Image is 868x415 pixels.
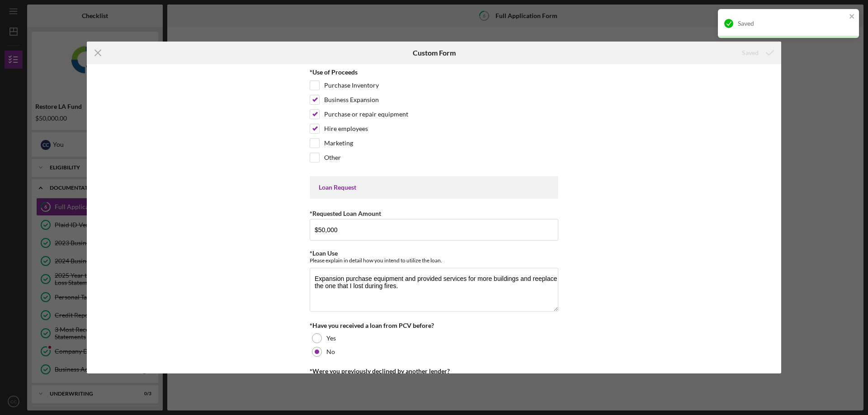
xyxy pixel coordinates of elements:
[324,110,408,119] label: Purchase or repair equipment
[310,69,558,76] div: *Use of Proceeds
[733,44,781,62] button: Saved
[326,348,335,355] label: No
[738,20,846,27] div: Saved
[324,95,379,104] label: Business Expansion
[742,44,759,62] div: Saved
[310,322,558,329] div: *Have you received a loan from PCV before?
[324,81,379,90] label: Purchase Inventory
[310,257,558,264] div: Please explain in detail how you intend to utilize the loan.
[310,368,558,375] div: *Were you previously declined by another lender?
[849,13,855,21] button: close
[324,139,353,148] label: Marketing
[310,249,338,257] label: *Loan Use
[319,184,549,191] div: Loan Request
[326,335,336,342] label: Yes
[324,153,341,162] label: Other
[324,124,368,133] label: Hire employees
[310,210,381,217] label: *Requested Loan Amount
[310,268,558,311] textarea: Expansion purchase equipment and provided services for more buildings and reeplace the one that I...
[413,49,456,57] h6: Custom Form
